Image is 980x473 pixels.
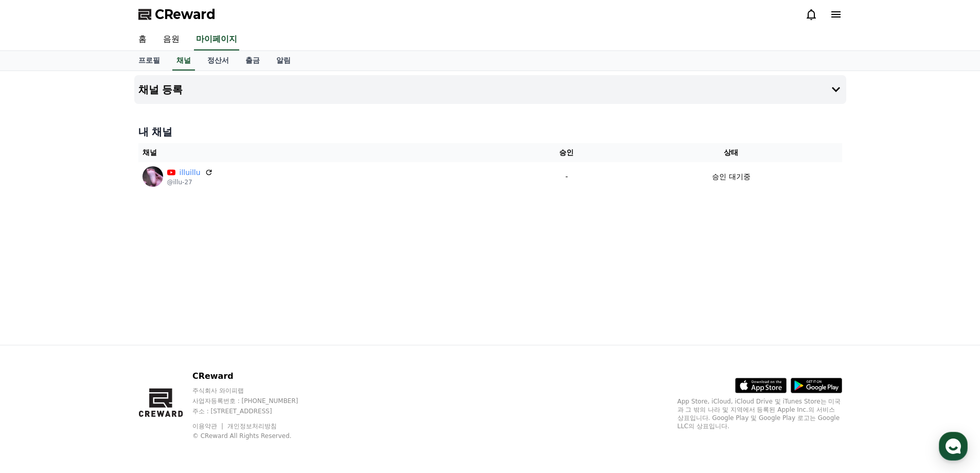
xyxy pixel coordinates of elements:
img: illuillu [142,166,163,187]
a: 출금 [237,51,268,71]
p: @illu-27 [167,178,213,186]
a: 채널 [172,51,195,71]
a: 알림 [268,51,299,71]
a: 이용약관 [192,423,225,430]
p: - [517,171,616,182]
span: CReward [155,6,216,23]
p: App Store, iCloud, iCloud Drive 및 iTunes Store는 미국과 그 밖의 나라 및 지역에서 등록된 Apple Inc.의 서비스 상표입니다. Goo... [678,397,842,430]
a: 프로필 [130,51,168,71]
p: 승인 대기중 [712,171,750,182]
p: © CReward All Rights Reserved. [192,432,318,440]
th: 승인 [513,143,620,162]
p: CReward [192,370,318,382]
a: 음원 [155,29,188,50]
a: illuillu [180,167,201,178]
a: 홈 [130,29,155,50]
th: 상태 [620,143,842,162]
th: 채널 [138,143,513,162]
p: 주식회사 와이피랩 [192,387,318,395]
a: 개인정보처리방침 [227,423,277,430]
p: 주소 : [STREET_ADDRESS] [192,407,318,415]
h4: 채널 등록 [138,84,183,95]
p: 사업자등록번호 : [PHONE_NUMBER] [192,397,318,405]
a: 마이페이지 [194,29,239,50]
h4: 내 채널 [138,125,842,139]
button: 채널 등록 [134,75,846,104]
a: CReward [138,6,216,23]
a: 정산서 [199,51,237,71]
